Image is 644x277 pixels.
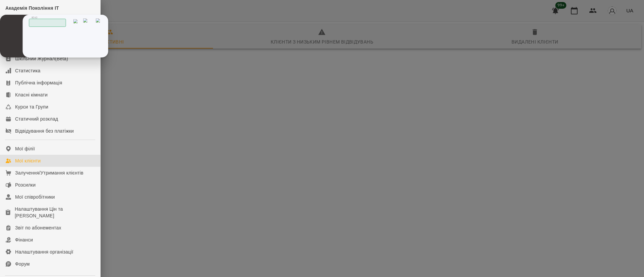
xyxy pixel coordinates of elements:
[15,67,41,74] div: Статистика
[15,128,74,134] div: Відвідування без платіжки
[15,182,36,188] div: Розсилки
[15,79,62,86] div: Публічна інформація
[15,236,33,243] div: Фінанси
[15,103,48,110] div: Курси та Групи
[15,145,35,152] div: Мої філії
[15,194,55,200] div: Мої співробітники
[15,249,73,255] div: Налаштування організації
[15,157,41,164] div: Мої клієнти
[15,261,30,267] div: Форум
[15,91,48,98] div: Класні кімнати
[15,116,58,122] div: Статичний розклад
[15,206,95,219] div: Налаштування Цін та [PERSON_NAME]
[15,169,84,176] div: Залучення/Утримання клієнтів
[15,55,68,62] div: Шкільний Журнал(Beta)
[5,5,59,11] span: Академія Покоління ІТ
[15,224,61,231] div: Звіт по абонементах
